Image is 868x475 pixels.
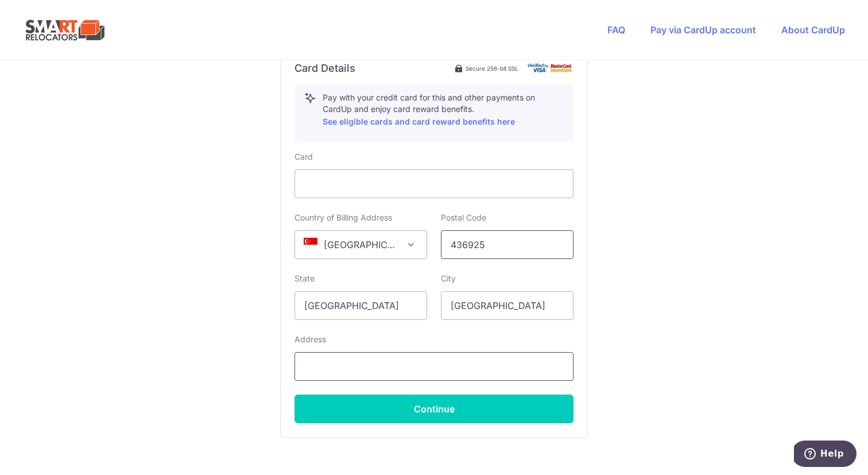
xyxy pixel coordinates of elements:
img: card secure [528,63,573,73]
label: Country of Billing Address [294,212,392,223]
a: FAQ [607,24,625,36]
h6: Card Details [294,61,355,75]
iframe: Secure card payment input frame [304,177,564,191]
input: Example 123456 [441,230,573,259]
span: Singapore [294,230,427,259]
label: Address [294,334,326,345]
a: See eligible cards and card reward benefits here [323,117,515,126]
iframe: Opens a widget where you can find more information [794,441,857,469]
label: City [441,273,456,284]
button: Continue [294,395,573,423]
span: Singapore [295,231,427,258]
label: Postal Code [441,212,486,223]
a: Pay via CardUp account [650,24,756,36]
p: Pay with your credit card for this and other payments on CardUp and enjoy card reward benefits. [323,92,564,129]
label: Card [294,151,313,163]
label: State [294,273,315,284]
a: About CardUp [781,24,845,36]
span: Secure 256-bit SSL [466,64,518,73]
